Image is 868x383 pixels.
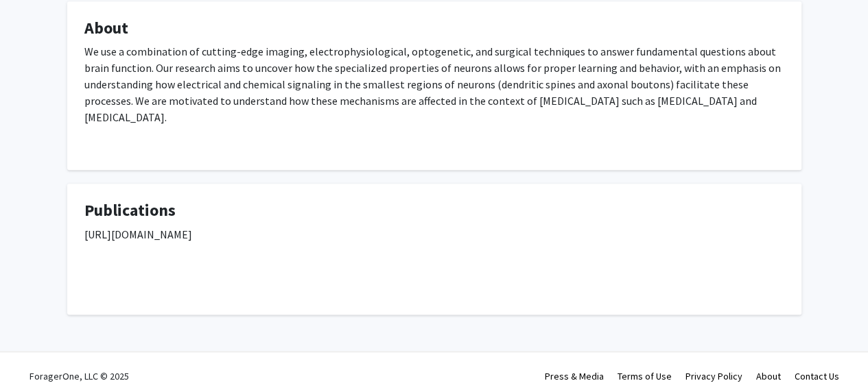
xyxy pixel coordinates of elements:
p: [URL][DOMAIN_NAME] [84,226,784,243]
div: We use a combination of cutting-edge imaging, electrophysiological, optogenetic, and surgical tec... [84,43,784,153]
a: Press & Media [545,370,604,382]
h4: Publications [84,201,784,221]
h4: About [84,18,784,38]
a: Privacy Policy [685,370,742,382]
iframe: Chat [10,321,58,373]
a: About [756,370,781,382]
a: Terms of Use [618,370,672,382]
a: Contact Us [795,370,839,382]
